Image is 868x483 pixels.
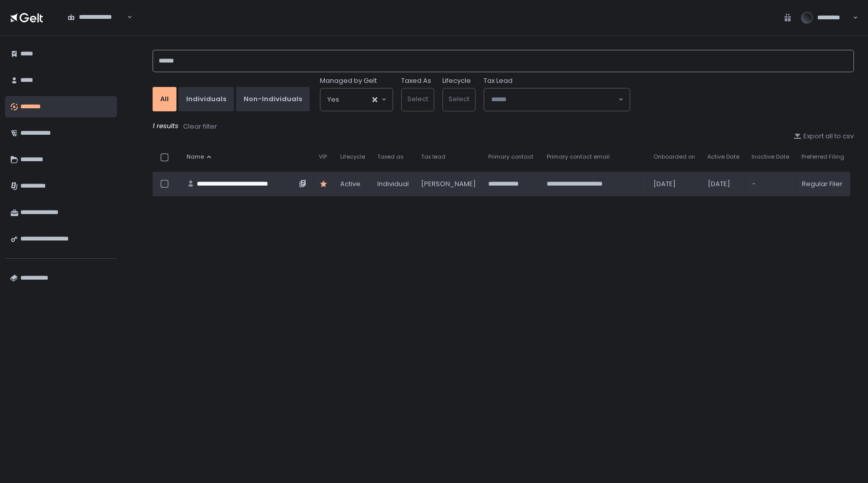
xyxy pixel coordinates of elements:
[244,95,302,104] div: Non-Individuals
[61,7,132,28] div: Search for option
[68,22,126,32] input: Search for option
[421,179,476,189] div: [PERSON_NAME]
[653,179,695,189] div: [DATE]
[491,95,617,105] input: Search for option
[484,76,513,85] span: Tax Lead
[793,132,854,141] button: Export all to csv
[319,153,327,161] span: VIP
[801,179,844,189] div: Regular Filer
[183,122,218,132] button: Clear filter
[372,97,377,102] button: Clear Selected
[153,122,854,132] div: 1 results
[377,179,409,189] div: Individual
[186,95,226,104] div: Individuals
[178,87,234,111] button: Individuals
[320,88,393,111] div: Search for option
[327,95,339,105] span: Yes
[320,76,377,85] span: Managed by Gelt
[707,153,739,161] span: Active Date
[448,94,469,104] span: Select
[653,153,695,161] span: Onboarded on
[421,153,445,161] span: Tax lead
[153,87,176,111] button: All
[488,153,533,161] span: Primary contact
[377,153,404,161] span: Taxed as
[339,95,371,105] input: Search for option
[187,153,204,161] span: Name
[752,153,789,161] span: Inactive Date
[801,153,844,161] span: Preferred Filing
[547,153,610,161] span: Primary contact email
[707,179,739,189] div: [DATE]
[183,122,217,131] div: Clear filter
[340,179,361,189] span: active
[236,87,310,111] button: Non-Individuals
[401,76,431,85] label: Taxed As
[442,76,471,85] label: Lifecycle
[752,179,789,189] div: -
[340,153,365,161] span: Lifecycle
[484,88,630,111] div: Search for option
[160,95,169,104] div: All
[407,94,428,104] span: Select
